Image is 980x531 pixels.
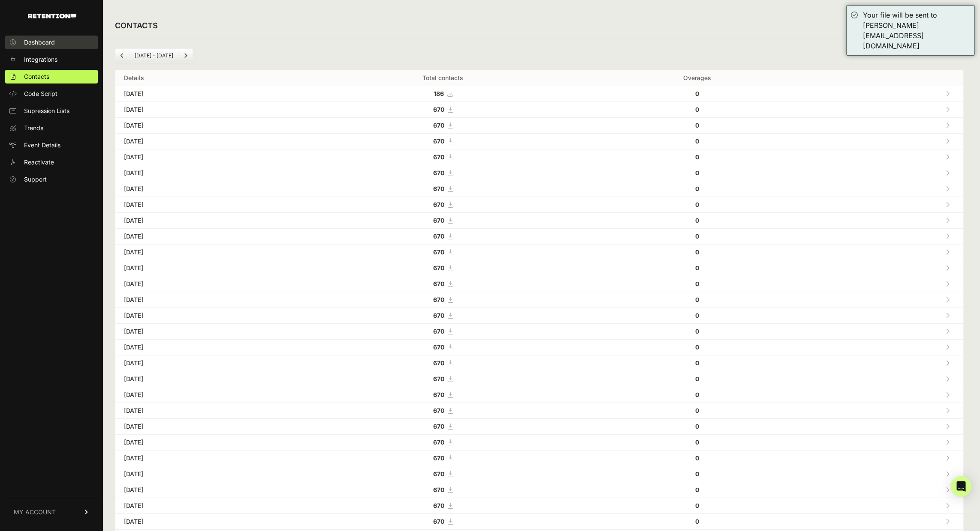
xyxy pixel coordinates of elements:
strong: 0 [695,153,699,161]
strong: 670 [433,423,444,430]
strong: 670 [433,391,444,398]
strong: 0 [695,106,699,113]
td: [DATE] [115,340,300,355]
strong: 670 [433,328,444,335]
strong: 670 [433,375,444,382]
td: [DATE] [115,308,300,324]
a: 670 [433,248,453,256]
strong: 670 [433,518,444,525]
a: 670 [433,122,453,129]
strong: 670 [433,122,444,129]
span: Reactivate [24,158,54,167]
td: [DATE] [115,292,300,308]
a: 670 [433,486,453,493]
td: [DATE] [115,514,300,530]
a: Event Details [5,138,98,152]
span: Supression Lists [24,107,69,115]
a: 670 [433,470,453,477]
span: Code Script [24,89,57,98]
a: 670 [433,296,453,303]
strong: 670 [433,486,444,493]
td: [DATE] [115,355,300,371]
span: Support [24,175,47,184]
td: [DATE] [115,102,300,118]
strong: 670 [433,233,444,240]
a: 670 [433,312,453,319]
a: Contacts [5,70,98,84]
strong: 670 [433,470,444,477]
strong: 670 [433,312,444,319]
td: [DATE] [115,419,300,435]
strong: 0 [695,359,699,367]
strong: 670 [433,153,444,161]
strong: 0 [695,233,699,240]
strong: 670 [433,248,444,256]
strong: 0 [695,407,699,414]
strong: 670 [433,185,444,192]
strong: 0 [695,280,699,287]
span: Dashboard [24,38,55,47]
a: Integrations [5,53,98,66]
td: [DATE] [115,181,300,197]
strong: 670 [433,280,444,287]
span: Integrations [24,55,57,64]
a: Next [179,49,193,63]
strong: 0 [695,264,699,271]
td: [DATE] [115,229,300,245]
strong: 670 [433,343,444,351]
td: [DATE] [115,165,300,181]
a: 670 [433,391,453,398]
strong: 670 [433,454,444,462]
th: Total contacts [300,70,586,86]
div: Your file will be sent to [PERSON_NAME][EMAIL_ADDRESS][DOMAIN_NAME] [863,10,970,51]
a: Code Script [5,87,98,101]
strong: 0 [695,169,699,176]
span: Trends [24,124,43,132]
td: [DATE] [115,245,300,260]
td: [DATE] [115,498,300,514]
strong: 0 [695,375,699,382]
a: 670 [433,217,453,224]
a: 670 [433,106,453,113]
span: Contacts [24,72,49,81]
strong: 0 [695,391,699,398]
strong: 670 [433,137,444,145]
a: 670 [433,518,453,525]
th: Overages [586,70,808,86]
th: Details [115,70,300,86]
a: 670 [433,233,453,240]
a: 670 [433,375,453,382]
strong: 0 [695,486,699,493]
strong: 670 [433,264,444,271]
a: 670 [433,423,453,430]
strong: 0 [695,502,699,509]
strong: 670 [433,359,444,367]
td: [DATE] [115,118,300,134]
strong: 670 [433,217,444,224]
a: Dashboard [5,36,98,49]
td: [DATE] [115,450,300,466]
strong: 0 [695,454,699,462]
td: [DATE] [115,149,300,165]
strong: 0 [695,423,699,430]
td: [DATE] [115,213,300,229]
a: 670 [433,502,453,509]
h2: CONTACTS [115,20,158,32]
strong: 0 [695,217,699,224]
strong: 0 [695,312,699,319]
td: [DATE] [115,482,300,498]
a: 670 [433,280,453,287]
a: Trends [5,121,98,135]
strong: 0 [695,296,699,303]
a: MY ACCOUNT [5,499,98,525]
td: [DATE] [115,276,300,292]
strong: 0 [695,470,699,477]
a: 670 [433,185,453,192]
strong: 186 [434,90,444,97]
strong: 0 [695,201,699,208]
td: [DATE] [115,260,300,276]
strong: 670 [433,296,444,303]
a: 670 [433,169,453,176]
a: 670 [433,264,453,271]
a: 670 [433,359,453,367]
